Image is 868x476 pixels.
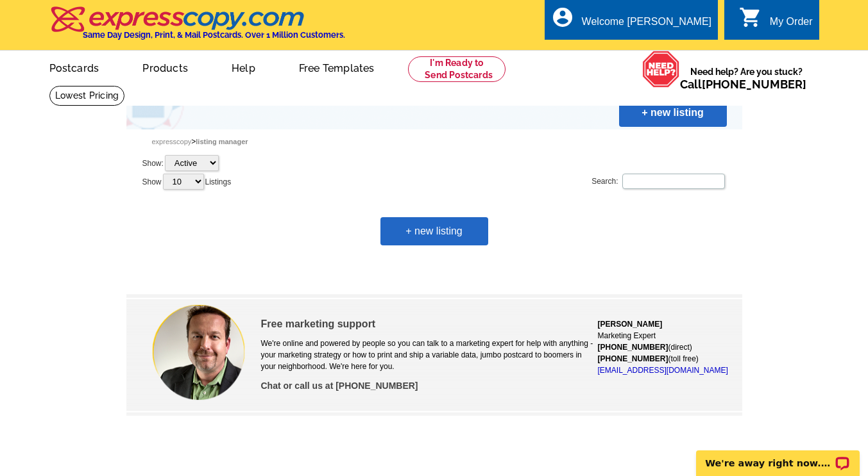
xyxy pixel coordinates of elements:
a: Free Templates [278,52,395,82]
span: (direct) [597,343,692,352]
a: [EMAIL_ADDRESS][DOMAIN_NAME] [597,366,728,375]
a: Help [211,52,276,82]
a: + new listing [619,99,727,127]
label: Search: [591,172,726,190]
span: (toll free) [597,354,698,363]
span: Call [680,78,806,91]
select: ShowListings [163,174,204,190]
a: [PHONE_NUMBER] [702,78,806,91]
iframe: LiveChat chat widget [688,436,868,476]
label: Show Listings [142,172,232,191]
span: Listing Manager [196,138,248,145]
a: shopping_cart My Order [739,14,813,30]
input: Search: [622,174,725,189]
h3: Free marketing support [260,318,597,330]
h3: Chat or call us at [PHONE_NUMBER] [260,380,597,391]
h4: Same Day Design, Print, & Mail Postcards. Over 1 Million Customers. [83,30,345,40]
a: Expresscopy [152,138,192,145]
a: Same Day Design, Print, & Mail Postcards. Over 1 Million Customers. [49,15,345,40]
strong: [PHONE_NUMBER] [597,354,668,363]
span: Need help? Are you stuck? [680,65,813,91]
p: We're online and powered by people so you can talk to a marketing expert for help with anything -... [260,338,597,372]
p: Show: [142,154,220,172]
img: help [642,51,680,88]
a: + new listing [380,217,488,245]
img: vernon.png [151,303,247,401]
div: > [126,129,742,154]
div: My Order [770,16,813,34]
i: shopping_cart [739,6,762,29]
span: Marketing Expert [597,331,656,340]
div: Welcome [PERSON_NAME] [582,16,711,34]
strong: [PERSON_NAME] [597,320,662,329]
a: Products [122,52,208,82]
i: account_circle [551,6,574,29]
strong: [PHONE_NUMBER] [597,343,668,352]
a: Postcards [29,52,120,82]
